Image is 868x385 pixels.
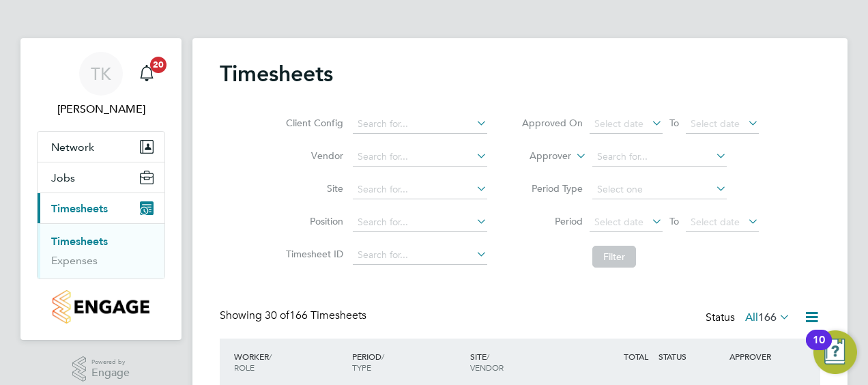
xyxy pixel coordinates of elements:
label: Timesheet ID [282,248,343,260]
div: APPROVER [726,344,797,369]
label: Site [282,182,343,195]
button: Filter [592,246,636,268]
div: Showing [220,309,369,323]
span: Select date [594,117,643,130]
input: Search for... [353,115,487,134]
input: Search for... [353,147,487,167]
span: ROLE [234,362,255,373]
label: Client Config [282,117,343,129]
button: Open Resource Center, 10 new notifications [813,330,857,374]
a: Expenses [51,254,98,267]
img: countryside-properties-logo-retina.png [53,290,149,324]
input: Search for... [353,246,487,265]
span: VENDOR [470,362,504,373]
span: Jobs [51,171,75,184]
button: Jobs [38,162,164,192]
a: 20 [133,52,160,96]
span: Select date [691,216,740,228]
nav: Main navigation [20,38,182,340]
h2: Timesheets [220,60,333,87]
span: / [381,351,384,362]
label: Period [521,215,583,227]
div: SITE [467,344,585,380]
div: PERIOD [349,344,467,380]
span: Select date [594,216,643,228]
div: Status [706,309,793,328]
a: TK[PERSON_NAME] [37,52,165,117]
span: 20 [150,57,167,73]
label: Period Type [521,182,583,195]
span: To [665,114,683,132]
span: Engage [91,367,130,379]
input: Select one [592,180,727,199]
a: Timesheets [51,235,108,248]
a: Powered byEngage [72,356,130,382]
span: TK [91,65,111,83]
div: STATUS [655,344,726,369]
input: Search for... [353,213,487,232]
span: Network [51,141,94,154]
a: Go to home page [37,290,165,324]
label: All [745,311,790,324]
span: TOTAL [624,351,648,362]
span: 30 of [265,309,289,322]
input: Search for... [353,180,487,199]
button: Timesheets [38,193,164,223]
span: 166 Timesheets [265,309,366,322]
span: TYPE [352,362,371,373]
span: / [487,351,489,362]
div: WORKER [231,344,349,380]
span: Select date [691,117,740,130]
span: Timesheets [51,202,108,215]
label: Vendor [282,149,343,162]
label: Approver [510,149,571,163]
span: 166 [758,311,777,324]
div: 10 [813,340,825,358]
input: Search for... [592,147,727,167]
label: Approved On [521,117,583,129]
button: Network [38,132,164,162]
span: Powered by [91,356,130,368]
span: To [665,212,683,230]
span: Tony Kavanagh [37,101,165,117]
span: / [269,351,272,362]
div: Timesheets [38,223,164,279]
label: Position [282,215,343,227]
